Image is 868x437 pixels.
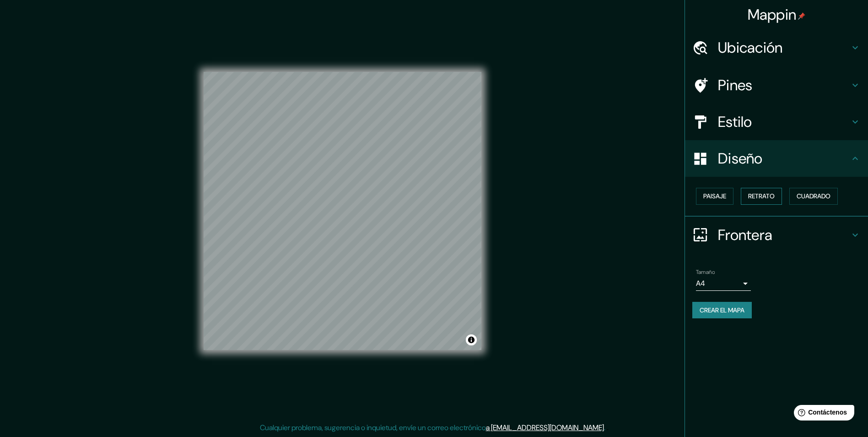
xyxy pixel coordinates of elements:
button: Paisaje [696,188,733,205]
font: Mappin [748,5,797,24]
p: Cualquier problema, sugerencia o inquietud, envíe un correo electrónico . [260,422,605,433]
button: Retrato [741,188,782,205]
div: A4 [696,276,751,291]
font: Paisaje [703,191,726,202]
font: Retrato [748,191,775,202]
div: Ubicación [685,29,868,66]
h4: Ubicación [718,38,850,57]
h4: Pines [718,76,850,94]
div: Frontera [685,217,868,253]
h4: Diseño [718,149,850,168]
button: Crear el mapa [692,302,752,319]
label: Tamaño [696,268,715,276]
div: Pines [685,67,868,104]
button: Alternar atribución [466,334,477,345]
font: Cuadrado [797,191,830,202]
div: Diseño [685,140,868,177]
a: a [EMAIL_ADDRESS][DOMAIN_NAME] [486,423,604,432]
button: Cuadrado [789,188,838,205]
div: . [607,422,609,433]
img: pin-icon.png [798,12,805,20]
h4: Estilo [718,113,850,131]
h4: Frontera [718,226,850,244]
iframe: Help widget launcher [787,401,858,427]
font: Crear el mapa [700,305,744,316]
canvas: Mapa [204,72,481,350]
div: Estilo [685,104,868,140]
div: . [605,422,607,433]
